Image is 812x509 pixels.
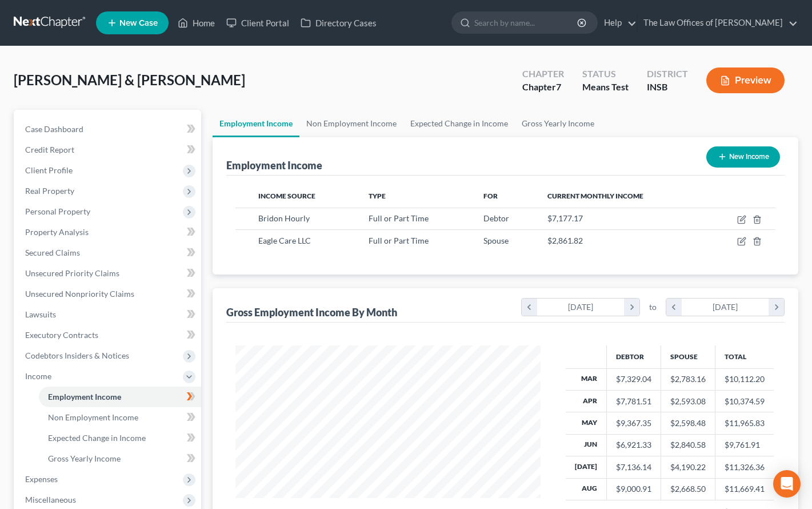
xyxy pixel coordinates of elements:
[547,213,583,223] span: $7,177.17
[25,309,56,319] span: Lawsuits
[258,213,310,223] span: Bridon Hourly
[522,67,564,81] div: Chapter
[483,213,509,223] span: Debtor
[582,81,629,94] div: Means Test
[25,474,58,484] span: Expenses
[598,13,637,33] a: Help
[226,305,397,319] div: Gross Employment Income By Month
[25,206,90,216] span: Personal Property
[715,390,774,412] td: $10,374.59
[566,390,607,412] th: Apr
[16,119,201,140] a: Case Dashboard
[258,192,315,200] span: Income Source
[566,368,607,390] th: Mar
[715,478,774,500] td: $11,669.41
[616,483,651,495] div: $9,000.91
[769,299,784,316] i: chevron_right
[566,478,607,500] th: Aug
[16,140,201,160] a: Credit Report
[16,284,201,304] a: Unsecured Nonpriority Claims
[661,345,715,368] th: Spouse
[25,351,129,360] span: Codebtors Insiders & Notices
[715,456,774,478] td: $11,326.36
[773,470,801,498] div: Open Intercom Messenger
[16,325,201,345] a: Executory Contracts
[556,81,561,92] span: 7
[39,387,201,407] a: Employment Income
[682,299,769,316] div: [DATE]
[670,462,706,473] div: $4,190.22
[522,81,564,94] div: Chapter
[16,222,201,242] a: Property Analysis
[369,192,386,200] span: Type
[16,263,201,284] a: Unsecured Priority Claims
[515,110,601,137] a: Gross Yearly Income
[616,462,651,473] div: $7,136.14
[616,396,651,407] div: $7,781.51
[39,428,201,448] a: Expected Change in Income
[16,304,201,325] a: Lawsuits
[715,345,774,368] th: Total
[537,299,625,316] div: [DATE]
[48,392,121,401] span: Employment Income
[566,434,607,456] th: Jun
[638,13,798,33] a: The Law Offices of [PERSON_NAME]
[647,67,688,81] div: District
[715,368,774,390] td: $10,112.20
[616,439,651,451] div: $6,921.33
[39,407,201,428] a: Non Employment Income
[25,268,119,278] span: Unsecured Priority Claims
[522,299,537,316] i: chevron_left
[25,124,83,134] span: Case Dashboard
[670,483,706,495] div: $2,668.50
[547,236,583,245] span: $2,861.82
[624,299,639,316] i: chevron_right
[715,412,774,434] td: $11,965.83
[48,412,138,422] span: Non Employment Income
[606,345,661,368] th: Debtor
[483,236,509,245] span: Spouse
[221,13,295,33] a: Client Portal
[715,434,774,456] td: $9,761.91
[295,13,382,33] a: Directory Cases
[25,330,98,340] span: Executory Contracts
[172,13,221,33] a: Home
[670,396,706,407] div: $2,593.08
[14,71,245,88] span: [PERSON_NAME] & [PERSON_NAME]
[25,289,134,299] span: Unsecured Nonpriority Claims
[483,192,498,200] span: For
[670,417,706,429] div: $2,598.48
[119,19,158,27] span: New Case
[566,456,607,478] th: [DATE]
[582,67,629,81] div: Status
[25,227,89,237] span: Property Analysis
[48,454,121,463] span: Gross Yearly Income
[670,439,706,451] div: $2,840.58
[258,236,311,245] span: Eagle Care LLC
[39,448,201,469] a: Gross Yearly Income
[25,371,51,381] span: Income
[547,192,643,200] span: Current Monthly Income
[647,81,688,94] div: INSB
[226,158,322,172] div: Employment Income
[299,110,403,137] a: Non Employment Income
[369,213,429,223] span: Full or Part Time
[666,299,682,316] i: chevron_left
[25,495,76,504] span: Miscellaneous
[213,110,299,137] a: Employment Income
[369,236,429,245] span: Full or Part Time
[616,373,651,385] div: $7,329.04
[649,301,657,313] span: to
[16,242,201,263] a: Secured Claims
[566,412,607,434] th: May
[403,110,515,137] a: Expected Change in Income
[616,417,651,429] div: $9,367.35
[25,248,80,257] span: Secured Claims
[25,165,73,175] span: Client Profile
[670,373,706,385] div: $2,783.16
[706,146,780,168] button: New Income
[48,433,146,443] span: Expected Change in Income
[25,145,74,154] span: Credit Report
[474,12,579,33] input: Search by name...
[706,67,785,93] button: Preview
